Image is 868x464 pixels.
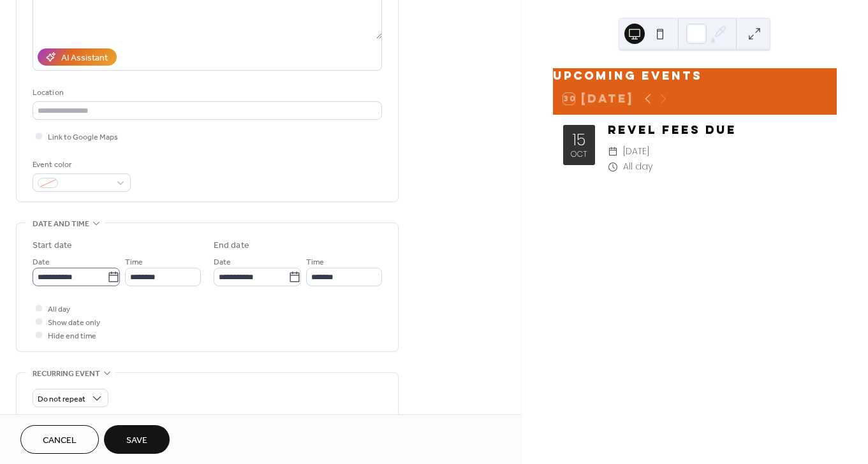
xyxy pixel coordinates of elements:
[20,425,99,454] button: Cancel
[214,256,231,269] span: Date
[33,217,89,231] span: Date and time
[61,52,108,65] div: AI Assistant
[33,158,128,171] div: Event color
[608,144,618,159] div: ​
[33,239,72,252] div: Start date
[33,86,379,99] div: Location
[608,122,827,138] div: Revel Fees Due
[48,316,100,330] span: Show date only
[573,132,585,148] div: 15
[623,159,652,175] span: All day
[48,330,96,343] span: Hide end time
[553,68,837,83] div: Upcoming events
[38,48,117,66] button: AI Assistant
[48,303,70,316] span: All day
[306,256,324,269] span: Time
[214,239,249,252] div: End date
[125,256,143,269] span: Time
[623,144,649,159] span: [DATE]
[33,256,50,269] span: Date
[43,434,77,447] span: Cancel
[608,159,618,175] div: ​
[33,367,100,381] span: Recurring event
[104,425,170,454] button: Save
[126,434,147,447] span: Save
[38,392,85,407] span: Do not repeat
[571,150,587,159] div: Oct
[48,131,118,144] span: Link to Google Maps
